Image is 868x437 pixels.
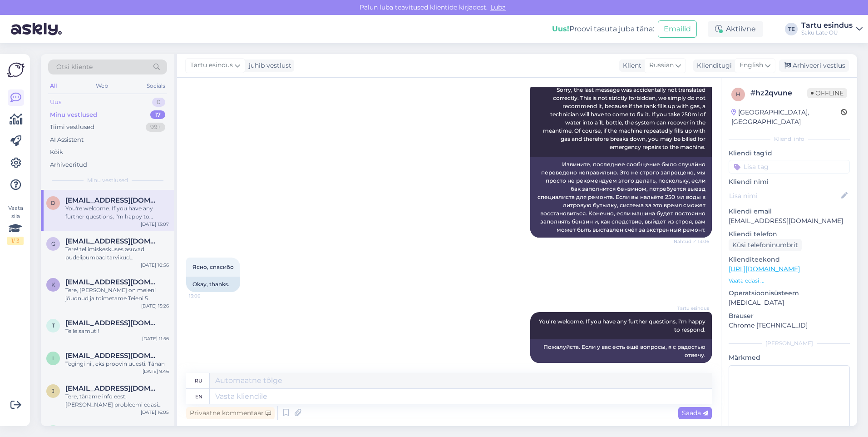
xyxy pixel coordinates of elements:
div: Küsi telefoninumbrit [729,239,802,251]
div: en [195,389,202,404]
div: 1 / 3 [7,237,24,245]
span: Luba [488,3,508,11]
div: Kõik [50,148,63,157]
span: drigedron@gmail.com [65,196,160,204]
span: k [51,281,55,288]
div: Tere! tellimiskeskuses asuvad pudelipumbad tarvikud alamkategooria all. [65,245,169,262]
span: Minu vestlused [87,176,128,184]
div: Socials [145,80,167,92]
div: Извините, последнее сообщение было случайно переведено неправильно. Это не строго запрещено, мы п... [530,157,712,238]
input: Lisa tag [729,160,850,174]
div: [DATE] 9:46 [143,368,169,375]
div: juhib vestlust [245,61,291,70]
a: [URL][DOMAIN_NAME] [729,265,800,273]
span: Tartu esindus [675,305,709,312]
p: Vaata edasi ... [729,277,850,285]
img: Askly Logo [7,61,25,79]
button: Emailid [658,20,697,38]
p: Kliendi telefon [729,229,850,239]
div: Minu vestlused [50,110,97,119]
div: Saku Läte OÜ [801,29,853,36]
div: [GEOGRAPHIC_DATA], [GEOGRAPHIC_DATA] [731,108,841,127]
div: Web [94,80,110,92]
div: Okay, thanks. [186,277,240,292]
span: Russian [649,60,674,70]
span: h [736,91,740,98]
p: Kliendi email [729,207,850,216]
div: Tartu esindus [801,22,853,29]
div: Proovi tasuta juba täna: [552,24,654,35]
div: TE [785,23,798,35]
p: Kliendi tag'id [729,149,850,158]
span: g [51,240,55,247]
div: # hz2qvune [750,88,807,99]
span: 13:06 [189,293,223,299]
div: 17 [150,110,165,119]
span: Offline [807,88,847,98]
p: Operatsioonisüsteem [729,288,850,298]
div: Arhiveeri vestlus [779,60,849,72]
p: Brauser [729,311,850,321]
p: [EMAIL_ADDRESS][DOMAIN_NAME] [729,216,850,226]
div: Privaatne kommentaar [186,407,275,419]
div: Arhiveeritud [50,160,87,169]
div: [PERSON_NAME] [729,339,850,348]
div: You're welcome. If you have any further questions, i'm happy to respond. [65,204,169,221]
p: Kliendi nimi [729,177,850,187]
span: Ясно, спасибо [192,263,234,270]
span: katlin.levit@petsitykliinik.ee [65,425,160,433]
span: govorun.tallinn@gmail.com [65,237,160,245]
div: Пожалуйста. Если у вас есть ещё вопросы, я с радостью отвечу. [530,339,712,363]
div: Kliendi info [729,135,850,143]
span: 13:07 [675,363,709,370]
span: i [52,355,54,362]
div: Tere, [PERSON_NAME] on meieni jõudnud ja toimetame Teieni 5 veepudelit homse päeva jooksul. Parim... [65,286,169,303]
div: All [48,80,59,92]
span: j [52,387,54,394]
div: Tegingi nii, eks proovin uuesti. Tänan [65,360,169,368]
div: Tere, täname info eest, [PERSON_NAME] probleemi edasi tehnilisele toele, vabandame ebamugavuste p... [65,392,169,409]
div: [DATE] 16:05 [141,409,169,416]
div: 99+ [146,123,165,132]
span: juuksur@naturee.ee [65,384,160,392]
div: Teile samuti! [65,327,169,335]
p: Chrome [TECHNICAL_ID] [729,321,850,330]
div: [DATE] 10:56 [141,262,169,268]
span: info@keilatrans.ee [65,352,160,360]
span: English [740,60,763,70]
span: Otsi kliente [56,62,93,72]
span: kristi.kippa@gmail.com [65,278,160,286]
div: [DATE] 13:07 [141,221,169,228]
div: Vaata siia [7,204,24,245]
input: Lisa nimi [729,191,839,201]
a: Tartu esindusSaku Läte OÜ [801,22,863,36]
span: t0394.director@maxima.ee [65,319,160,327]
div: Uus [50,98,61,107]
div: Tiimi vestlused [50,123,94,132]
span: Saada [682,409,708,417]
div: Klient [619,61,641,70]
span: Nähtud ✓ 13:06 [674,238,709,245]
b: Uus! [552,25,569,33]
div: Klienditugi [693,61,732,70]
span: Tartu esindus [190,60,233,70]
div: AI Assistent [50,135,84,144]
div: [DATE] 15:26 [141,303,169,309]
p: [MEDICAL_DATA] [729,298,850,308]
span: t [52,322,55,329]
span: d [51,199,55,206]
p: Märkmed [729,353,850,363]
div: [DATE] 11:56 [142,335,169,342]
span: You're welcome. If you have any further questions, i'm happy to respond. [539,318,707,333]
div: 0 [152,98,165,107]
p: Klienditeekond [729,255,850,264]
div: Aktiivne [708,21,763,37]
div: ru [195,373,202,388]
